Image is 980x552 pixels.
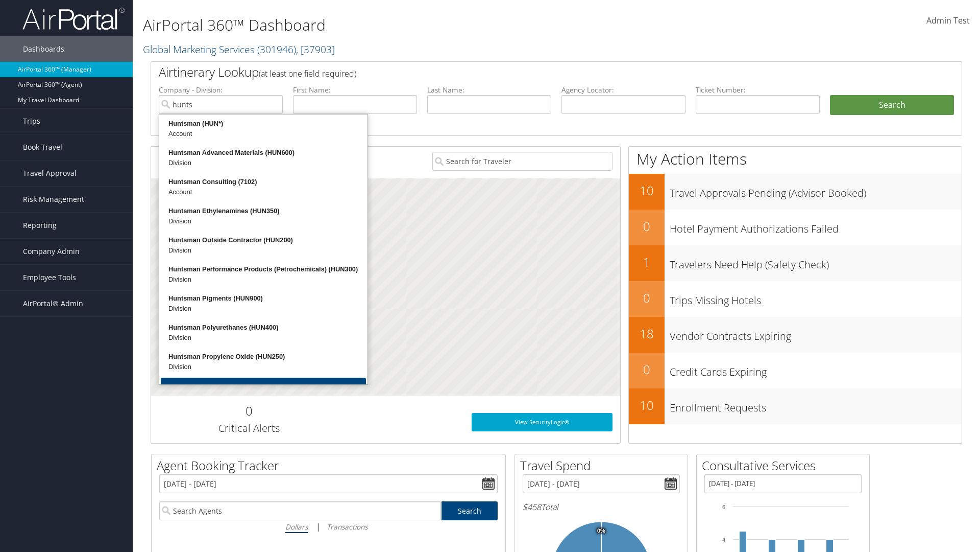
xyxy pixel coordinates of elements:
label: Ticket Number: [696,85,820,95]
h3: Vendor Contracts Expiring [670,324,962,343]
span: (at least one field required) [259,68,356,79]
h3: Travelers Need Help (Safety Check) [670,252,962,272]
h2: 0 [159,402,339,420]
div: | [159,520,498,533]
div: Huntsman Performance Products (Petrochemicals) (HUN300) [161,264,366,274]
h2: Airtinerary Lookup [159,63,887,81]
label: Last Name: [427,85,551,95]
label: Company - Division: [159,85,283,95]
h2: 1 [629,254,665,271]
span: Trips [23,108,40,134]
span: Book Travel [23,134,62,160]
h2: Agent Booking Tracker [157,457,505,474]
div: Division [161,245,366,256]
h2: 0 [629,289,665,307]
a: Search [442,501,498,520]
div: Division [161,158,366,168]
span: Company Admin [23,239,80,264]
tspan: 0% [597,528,605,534]
div: Account [161,129,366,139]
i: Dollars [285,522,308,532]
div: Account [161,187,366,197]
h3: Hotel Payment Authorizations Failed [670,217,962,236]
a: Admin Test [926,5,970,37]
div: Division [161,304,366,314]
span: Employee Tools [23,265,76,290]
h3: Critical Alerts [159,421,339,435]
div: Division [161,362,366,372]
span: , [ 37903 ] [296,42,335,56]
span: Admin Test [926,15,970,26]
span: ( 301946 ) [257,42,296,56]
div: Division [161,274,366,285]
h2: 0 [629,218,665,235]
button: Search [830,95,954,116]
h3: Trips Missing Hotels [670,288,962,308]
h3: Enrollment Requests [670,396,962,415]
a: 10Travel Approvals Pending (Advisor Booked) [629,174,962,210]
img: airportal-logo.png [22,7,125,31]
h3: Credit Cards Expiring [670,360,962,379]
h2: 10 [629,182,665,199]
span: Dashboards [23,36,64,62]
div: Division [161,216,366,226]
div: Huntsman Polyurethanes (HUN400) [161,323,366,333]
h1: AirPortal 360™ Dashboard [143,14,694,36]
a: 10Enrollment Requests [629,388,962,424]
tspan: 6 [722,504,725,510]
h2: Travel Spend [520,457,688,474]
div: Huntsman (HUN*) [161,119,366,129]
div: Division [161,333,366,343]
a: Global Marketing Services [143,42,335,56]
div: Huntsman Advanced Materials (HUN600) [161,148,366,158]
a: View SecurityLogic® [472,413,612,431]
a: 1Travelers Need Help (Safety Check) [629,245,962,281]
a: 0Credit Cards Expiring [629,353,962,388]
tspan: 4 [722,537,725,543]
h2: Consultative Services [702,457,869,474]
div: Huntsman Outside Contractor (HUN200) [161,235,366,245]
h2: 10 [629,397,665,414]
span: Reporting [23,213,57,238]
input: Search Agents [159,501,441,520]
div: Huntsman Consulting (7102) [161,177,366,187]
h6: Total [523,501,680,513]
span: $458 [523,501,541,513]
button: More Results [161,378,366,404]
h2: 0 [629,361,665,378]
h2: 18 [629,325,665,342]
span: Risk Management [23,187,84,212]
span: Travel Approval [23,160,77,186]
span: AirPortal® Admin [23,291,83,316]
a: 0Hotel Payment Authorizations Failed [629,210,962,245]
div: Huntsman Propylene Oxide (HUN250) [161,352,366,362]
h1: My Action Items [629,148,962,170]
a: 18Vendor Contracts Expiring [629,317,962,353]
input: Search for Traveler [432,152,612,171]
h3: Travel Approvals Pending (Advisor Booked) [670,181,962,200]
a: 0Trips Missing Hotels [629,281,962,317]
i: Transactions [327,522,367,532]
div: Huntsman Pigments (HUN900) [161,293,366,304]
label: Agency Locator: [561,85,685,95]
div: Huntsman Ethylenamines (HUN350) [161,206,366,216]
label: First Name: [293,85,417,95]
